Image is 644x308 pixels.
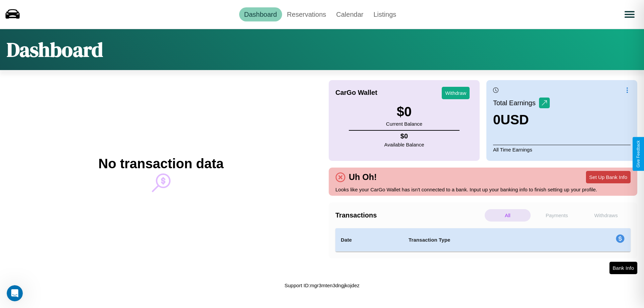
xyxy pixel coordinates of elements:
[239,7,282,21] a: Dashboard
[335,211,483,219] h4: Transactions
[368,7,401,21] a: Listings
[7,36,103,63] h1: Dashboard
[609,262,637,274] button: Bank Info
[384,132,424,140] h4: $ 0
[384,140,424,149] p: Available Balance
[345,172,380,182] h4: Uh Oh!
[386,104,422,119] h3: $ 0
[493,97,539,109] p: Total Earnings
[534,209,580,222] p: Payments
[284,281,359,290] p: Support ID: mgr3mten3dngjkojdez
[386,119,422,128] p: Current Balance
[620,5,639,24] button: Open menu
[7,285,23,301] iframe: Intercom live chat
[485,209,531,222] p: All
[341,236,398,244] h4: Date
[335,185,631,194] p: Looks like your CarGo Wallet has isn't connected to a bank. Input up your banking info to finish ...
[583,209,629,222] p: Withdraws
[335,89,377,97] h4: CarGo Wallet
[493,145,631,154] p: All Time Earnings
[282,7,331,21] a: Reservations
[442,87,470,99] button: Withdraw
[636,140,641,168] div: Give Feedback
[331,7,368,21] a: Calendar
[493,112,550,127] h3: 0 USD
[98,156,223,171] h2: No transaction data
[409,236,561,244] h4: Transaction Type
[586,171,631,183] button: Set Up Bank Info
[335,228,631,252] table: simple table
